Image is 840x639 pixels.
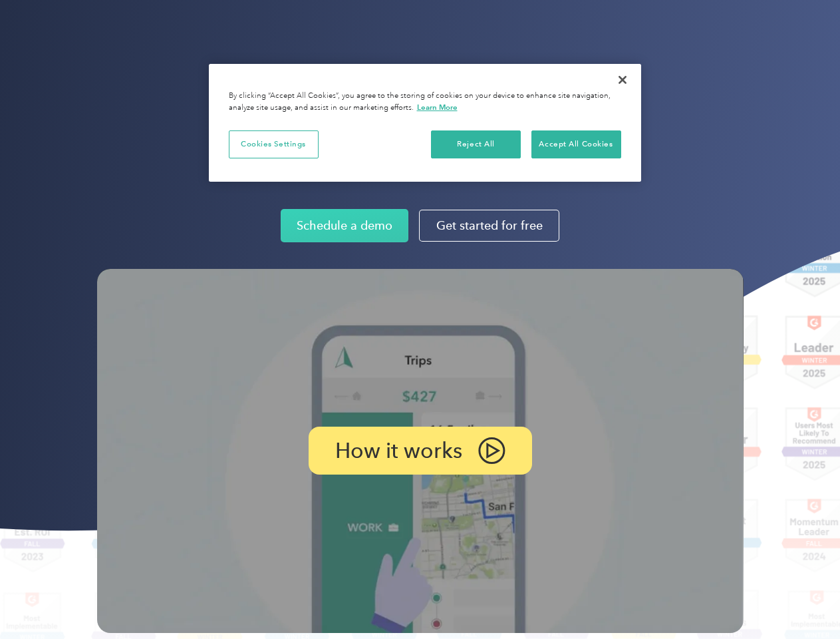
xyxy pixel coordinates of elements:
[209,64,641,182] div: Cookie banner
[419,210,559,242] a: Get started for free
[431,130,521,158] button: Reject All
[335,443,462,459] p: How it works
[229,130,319,158] button: Cookies Settings
[209,64,641,182] div: Privacy
[417,103,458,112] a: More information about your privacy, opens in a new tab
[608,65,637,95] button: Close
[281,209,408,242] a: Schedule a demo
[531,130,621,158] button: Accept All Cookies
[229,91,621,114] div: By clicking “Accept All Cookies”, you agree to the storing of cookies on your device to enhance s...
